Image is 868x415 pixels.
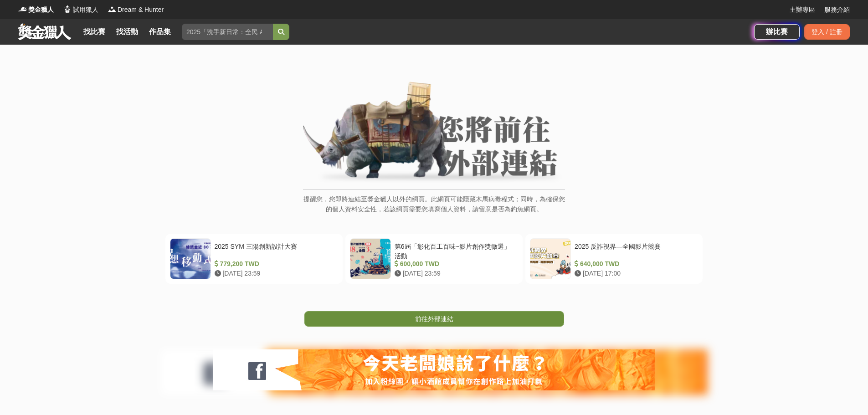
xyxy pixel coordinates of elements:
[18,5,54,15] a: Logo獎金獵人
[415,315,453,323] span: 前往外部連結
[213,349,655,390] img: 127fc932-0e2d-47dc-a7d9-3a4a18f96856.jpg
[790,5,815,15] a: 主辦專區
[165,234,343,284] a: 2025 SYM 三陽創新設計大賽 779,200 TWD [DATE] 23:59
[303,194,565,224] p: 提醒您，您即將連結至獎金獵人以外的網頁。此網頁可能隱藏木馬病毒程式；同時，為確保您的個人資料安全性，若該網頁需要您填寫個人資料，請留意是否為釣魚網頁。
[303,82,565,184] img: External Link Banner
[395,242,514,259] div: 第6屆「彰化百工百味~影片創作獎徵選」活動
[754,24,800,40] a: 辦比賽
[304,311,564,327] a: 前往外部連結
[215,259,334,269] div: 779,200 TWD
[215,269,334,278] div: [DATE] 23:59
[575,259,694,269] div: 640,000 TWD
[345,234,523,284] a: 第6屆「彰化百工百味~影片創作獎徵選」活動 600,000 TWD [DATE] 23:59
[145,26,175,38] a: 作品集
[804,24,850,40] div: 登入 / 註冊
[28,5,54,15] span: 獎金獵人
[824,5,850,15] a: 服務介紹
[73,5,98,15] span: 試用獵人
[575,269,694,278] div: [DATE] 17:00
[63,5,72,14] img: Logo
[395,259,514,269] div: 600,000 TWD
[118,5,164,15] span: Dream & Hunter
[80,26,109,38] a: 找比賽
[108,5,117,14] img: Logo
[575,242,694,259] div: 2025 反詐視界—全國影片競賽
[525,234,703,284] a: 2025 反詐視界—全國影片競賽 640,000 TWD [DATE] 17:00
[215,242,334,259] div: 2025 SYM 三陽創新設計大賽
[18,5,27,14] img: Logo
[182,24,273,40] input: 2025「洗手新日常：全民 ALL IN」洗手歌全台徵選
[108,5,164,15] a: LogoDream & Hunter
[113,26,142,38] a: 找活動
[395,269,514,278] div: [DATE] 23:59
[63,5,98,15] a: Logo試用獵人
